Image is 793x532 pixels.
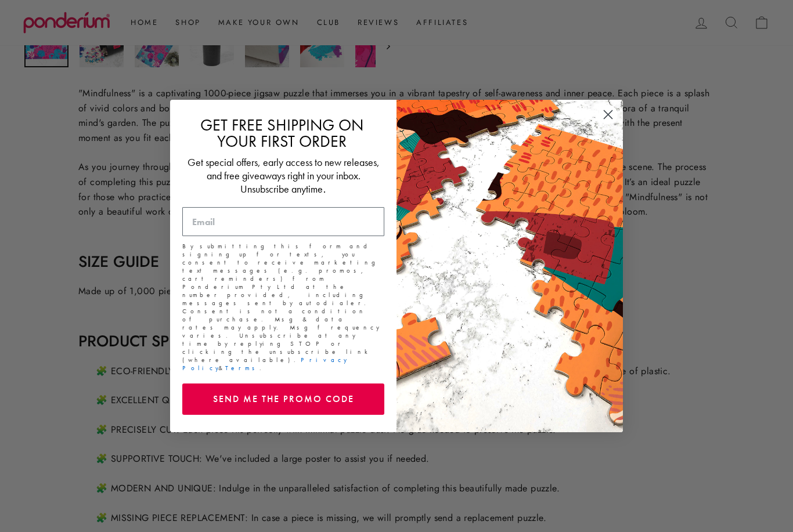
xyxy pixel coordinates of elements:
span: Get special offers, early access to new releases, and free giveaways right in your inbox. [188,155,380,182]
input: Email [182,207,384,236]
button: SEND ME THE PROMO CODE [182,383,384,415]
span: GET FREE SHIPPING ON YOUR FIRST ORDER [200,115,363,151]
span: . [323,183,326,195]
p: By submitting this form and signing up for texts, you consent to receive marketing text messages ... [182,242,384,372]
img: 463cf514-4bc2-4db9-8857-826b03b94972.jpeg [396,100,623,432]
button: Close dialog [598,104,618,125]
a: Terms [225,364,259,372]
a: Privacy Policy [182,356,347,372]
span: Unsubscribe anytime [240,182,323,196]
